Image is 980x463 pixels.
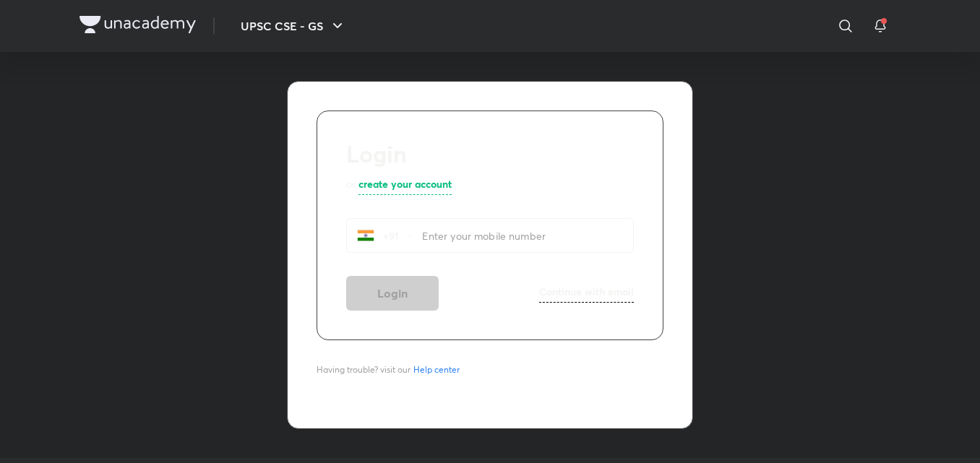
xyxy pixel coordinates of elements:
a: Company Logo [79,16,196,37]
a: Continue with email [539,284,634,303]
img: India [357,227,374,244]
button: UPSC CSE - GS [232,12,355,40]
a: create your account [358,176,452,195]
button: Login [346,276,439,311]
h2: Login [346,140,634,168]
span: Having trouble? visit our [317,363,465,376]
h6: create your account [358,176,452,191]
a: Help center [411,363,463,376]
h6: Continue with email [539,284,634,299]
input: Enter your mobile number [422,221,633,251]
p: or [346,176,356,195]
img: Company Logo [79,16,196,33]
p: +91 [374,228,405,243]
